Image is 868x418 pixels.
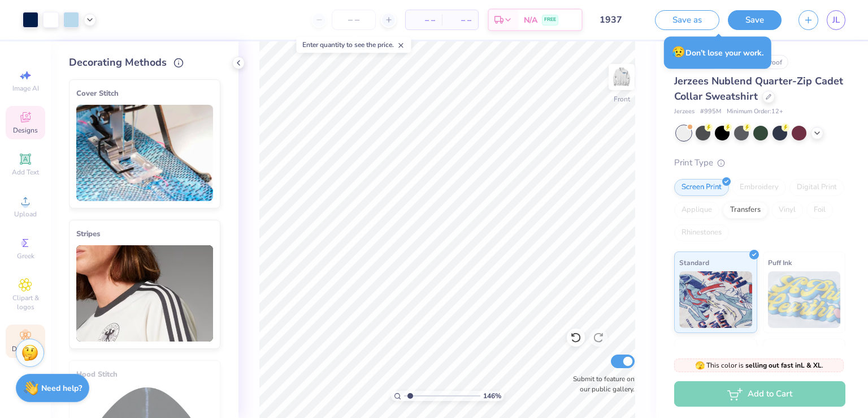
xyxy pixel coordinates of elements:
[524,14,537,26] span: N/A
[732,179,786,196] div: Embroidery
[76,245,213,342] img: Stripes
[12,344,39,353] span: Decorate
[14,210,37,219] span: Upload
[745,361,822,370] strong: selling out fast in L & XL
[768,344,835,356] span: Metallic & Glitter Ink
[771,202,803,219] div: Vinyl
[614,94,630,104] div: Front
[768,271,841,328] img: Puff Ink
[679,271,752,328] img: Standard
[12,84,39,93] span: Image AI
[695,360,705,371] span: 🫣
[674,202,719,219] div: Applique
[332,10,376,30] input: – –
[723,202,768,219] div: Transfers
[76,227,213,241] div: Stripes
[544,16,556,24] span: FREE
[674,179,729,196] div: Screen Print
[674,224,729,241] div: Rhinestones
[41,383,82,394] strong: Need help?
[679,257,709,268] span: Standard
[6,293,45,312] span: Clipart & logos
[700,107,721,117] span: # 995M
[591,8,646,31] input: Untitled Design
[483,391,501,401] span: 146 %
[789,179,844,196] div: Digital Print
[679,344,707,356] span: Neon Ink
[413,14,435,26] span: – –
[655,10,719,30] button: Save as
[567,374,635,394] label: Submit to feature on our public gallery.
[296,37,411,53] div: Enter quantity to see the price.
[695,360,823,370] span: This color is .
[610,66,633,88] img: Front
[13,126,38,135] span: Designs
[664,36,771,69] div: Don’t lose your work.
[768,257,792,268] span: Puff Ink
[12,168,39,177] span: Add Text
[449,14,471,26] span: – –
[672,45,685,59] span: 😥
[76,87,213,100] div: Cover Stitch
[728,10,782,30] button: Save
[827,10,845,30] a: JL
[69,55,220,70] div: Decorating Methods
[674,74,843,103] span: Jerzees Nublend Quarter-Zip Cadet Collar Sweatshirt
[832,14,840,27] span: JL
[806,202,833,219] div: Foil
[727,107,783,117] span: Minimum Order: 12 +
[17,251,34,261] span: Greek
[674,107,695,117] span: Jerzees
[76,105,213,201] img: Cover Stitch
[674,156,845,169] div: Print Type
